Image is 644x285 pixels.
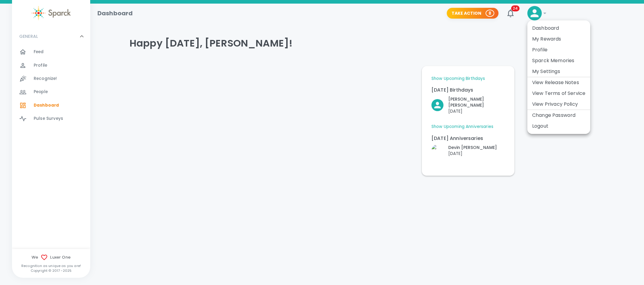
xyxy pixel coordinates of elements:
[527,121,590,132] li: Logout
[527,44,590,55] li: Profile
[527,55,590,66] li: Sparck Memories
[532,79,579,86] a: View Release Notes
[527,110,590,121] li: Change Password
[527,34,590,44] li: My Rewards
[527,23,590,34] li: Dashboard
[527,66,590,77] li: My Settings
[532,101,578,108] a: View Privacy Policy
[532,90,585,97] a: View Terms of Service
